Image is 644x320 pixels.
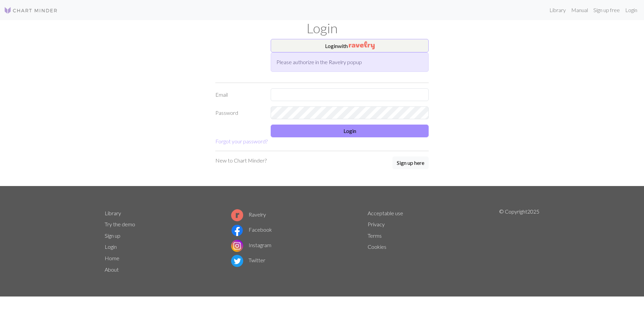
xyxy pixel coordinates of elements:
a: Sign up [105,232,120,239]
a: Manual [569,3,591,17]
a: Home [105,255,119,261]
a: Acceptable use [368,210,403,216]
button: Sign up here [392,156,429,169]
a: Forgot your password? [215,138,268,144]
img: Facebook logo [231,224,243,236]
img: Instagram logo [231,240,243,252]
a: Sign up free [591,3,623,17]
label: Password [211,106,267,119]
a: Facebook [231,226,272,233]
p: New to Chart Minder? [215,156,267,165]
img: Logo [4,6,58,14]
a: Instagram [231,242,271,248]
button: Loginwith [271,39,429,52]
img: Ravelry [349,41,375,49]
a: Privacy [368,221,385,227]
a: About [105,266,119,273]
a: Login [105,243,117,250]
img: Ravelry logo [231,209,243,221]
a: Terms [368,232,382,239]
div: Please authorize in the Ravelry popup [271,52,429,72]
a: Try the demo [105,221,135,227]
a: Cookies [368,243,386,250]
label: Email [211,88,267,101]
a: Sign up here [392,156,429,170]
a: Login [623,3,640,17]
img: Twitter logo [231,255,243,267]
a: Twitter [231,257,265,263]
a: Ravelry [231,211,266,218]
p: © Copyright 2025 [499,208,539,275]
a: Library [105,210,121,216]
button: Login [271,125,429,137]
h1: Login [101,20,543,36]
a: Library [547,3,569,17]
